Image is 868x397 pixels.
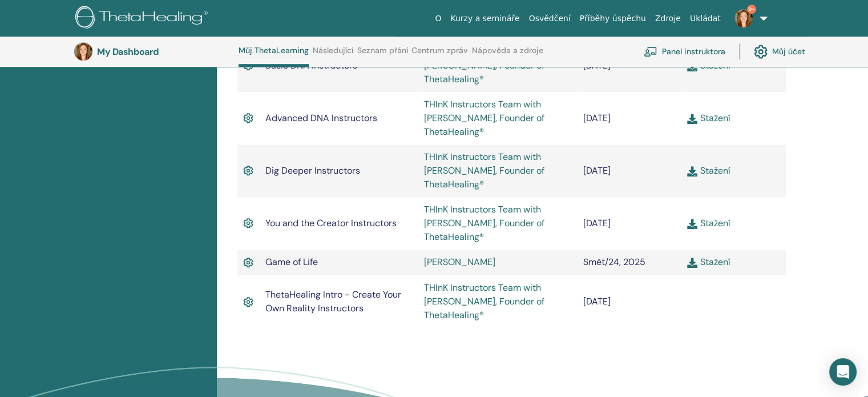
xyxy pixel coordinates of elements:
a: Stažení [687,217,730,229]
span: Game of Life [265,256,318,268]
span: You and the Creator Instructors [265,217,397,229]
a: Panel instruktora [644,39,725,64]
h3: My Dashboard [97,46,211,57]
td: [DATE] [578,92,682,145]
a: Příběhy úspěchu [575,8,651,29]
a: Můj ThetaLearning [239,46,309,67]
a: THInK Instructors Team with [PERSON_NAME], Founder of ThetaHealing® [424,98,544,138]
a: Stažení [687,112,730,124]
div: Open Intercom Messenger [829,358,857,386]
td: [DATE] [578,275,682,328]
a: Následující [313,46,353,64]
a: Ukládat [685,8,725,29]
a: Centrum zpráv [411,46,468,64]
span: 9+ [747,5,756,14]
img: download.svg [687,114,697,124]
span: ThetaHealing Intro - Create Your Own Reality Instructors [265,288,401,314]
img: logo.png [75,6,212,31]
a: THInK Instructors Team with [PERSON_NAME], Founder of ThetaHealing® [424,282,544,321]
span: Basic DNA Instructors [265,59,357,71]
img: Active Certificate [243,163,253,178]
a: Můj účet [754,39,805,64]
img: default.jpg [734,9,753,27]
img: download.svg [687,219,697,229]
a: Zdroje [651,8,685,29]
span: Dig Deeper Instructors [265,165,360,177]
a: [PERSON_NAME] [424,256,495,268]
a: Stažení [687,256,730,268]
a: O [430,8,446,29]
a: Stažení [687,165,730,177]
a: Nápověda a zdroje [472,46,543,64]
img: download.svg [687,258,697,268]
a: Kurzy a semináře [446,8,524,29]
span: Advanced DNA Instructors [265,112,377,124]
a: THInK Instructors Team with [PERSON_NAME], Founder of ThetaHealing® [424,151,544,190]
img: default.jpg [74,42,92,61]
img: Active Certificate [243,295,253,310]
img: download.svg [687,166,697,177]
a: Stažení [687,59,730,71]
a: THInK Instructors Team with [PERSON_NAME], Founder of ThetaHealing® [424,203,544,243]
img: Active Certificate [243,111,253,126]
a: Seznam přání [357,46,408,64]
a: THInK Instructors Team with [PERSON_NAME], Founder of ThetaHealing® [424,46,544,85]
img: Active Certificate [243,255,253,270]
img: chalkboard-teacher.svg [644,46,657,57]
td: Smět/24, 2025 [578,250,682,276]
td: [DATE] [578,145,682,197]
a: Osvědčení [524,8,575,29]
td: [DATE] [578,197,682,250]
img: cog.svg [754,42,768,61]
img: Active Certificate [243,216,253,231]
